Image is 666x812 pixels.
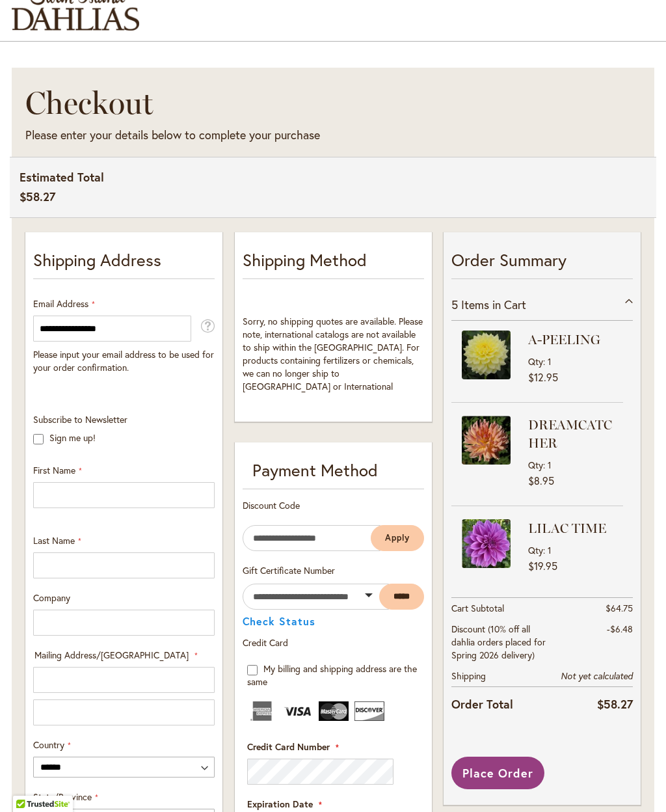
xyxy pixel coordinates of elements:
span: Apply [385,532,410,543]
span: Please input your email address to be used for your order confirmation. [33,348,214,373]
span: $58.27 [20,189,55,204]
p: Shipping Address [33,248,215,279]
span: State/Province [33,791,92,803]
span: 1 [548,355,552,368]
span: Discount Code [243,499,300,511]
span: 1 [548,544,552,556]
span: Sorry, no shipping quotes are available. Please note, international catalogs are not available to... [243,315,423,392]
span: Shipping [451,670,486,682]
span: $58.27 [597,696,633,712]
strong: DREAMCATCHER [528,416,620,452]
div: Payment Method [243,458,424,489]
img: DREAMCATCHER [462,416,511,465]
span: First Name [33,464,75,476]
img: MasterCard [319,701,349,721]
span: 1 [548,459,552,471]
button: Apply [371,525,424,551]
img: A-PEELING [462,331,511,379]
span: $64.75 [606,602,633,614]
span: Last Name [33,534,75,547]
span: Gift Certificate Number [243,564,335,576]
span: Items in Cart [461,297,526,312]
iframe: Launch Accessibility Center [10,766,46,802]
span: Subscribe to Newsletter [33,413,127,426]
span: Credit Card [243,636,288,649]
button: Check Status [243,616,316,627]
img: Visa [283,701,313,721]
span: 5 [451,297,458,312]
span: $19.95 [528,559,557,573]
button: Place Order [451,757,544,789]
span: My billing and shipping address are the same [247,662,417,688]
div: Please enter your details below to complete your purchase [25,127,464,144]
span: Qty [528,459,543,471]
span: Company [33,591,70,604]
span: Country [33,738,64,751]
p: Shipping Method [243,248,424,279]
strong: Order Total [451,694,513,713]
span: -$6.48 [607,623,633,635]
strong: LILAC TIME [528,519,620,537]
h1: Checkout [25,83,464,122]
img: Discover [354,701,384,721]
span: $12.95 [528,370,558,384]
p: Order Summary [451,248,633,279]
label: Sign me up! [49,431,96,444]
span: Credit Card Number [247,740,330,753]
span: Discount (10% off all dahlia orders placed for Spring 2026 delivery) [451,623,546,661]
span: Estimated Total [20,169,104,186]
span: Not yet calculated [561,670,633,682]
span: Expiration Date [247,798,313,810]
span: Qty [528,544,543,556]
span: Qty [528,355,543,368]
img: LILAC TIME [462,519,511,568]
span: $8.95 [528,474,554,487]
span: Mailing Address/[GEOGRAPHIC_DATA] [34,649,189,661]
strong: A-PEELING [528,331,620,349]
th: Cart Subtotal [451,598,552,619]
span: Place Order [462,765,533,781]
img: American Express [247,701,277,721]
span: Email Address [33,297,88,310]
